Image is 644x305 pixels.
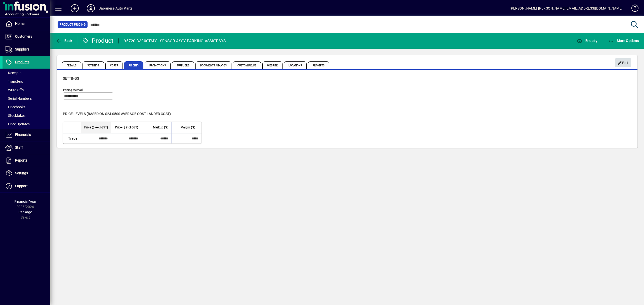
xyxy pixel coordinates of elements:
[3,129,50,141] a: Financials
[15,184,28,188] span: Support
[615,58,631,67] button: Edit
[3,18,50,30] a: Home
[3,180,50,192] a: Support
[15,47,29,51] span: Suppliers
[99,4,133,12] div: Japanese Auto Parts
[56,39,72,43] span: Back
[233,61,261,69] span: Custom Fields
[608,39,639,43] span: More Options
[3,154,50,167] a: Reports
[172,61,194,69] span: Suppliers
[18,210,32,214] span: Package
[124,37,226,45] div: 95720-D3000TMY - SENSOR ASSY-PARKING ASSIST SYS
[618,59,629,67] span: Edit
[3,120,50,128] a: Price Updates
[83,4,99,13] button: Profile
[5,122,30,126] span: Price Updates
[3,111,50,120] a: Stocktakes
[308,61,329,69] span: Prompts
[5,79,23,83] span: Transfers
[63,112,171,116] span: Price levels (based on $24.0500 Average cost landed cost)
[3,69,50,77] a: Receipts
[105,61,123,69] span: Costs
[63,76,79,80] span: Settings
[145,61,171,69] span: Promotions
[607,36,640,45] button: More Options
[124,61,143,69] span: Pricing
[63,88,83,92] mat-label: Pricing method
[84,125,108,130] span: Price ($ excl GST)
[153,125,168,130] span: Markup (%)
[3,77,50,86] a: Transfers
[510,4,623,12] div: [PERSON_NAME] [PERSON_NAME][EMAIL_ADDRESS][DOMAIN_NAME]
[62,61,81,69] span: Details
[60,22,86,27] span: Product Pricing
[83,61,104,69] span: Settings
[575,36,599,45] button: Enquiry
[3,103,50,111] a: Pricebooks
[15,158,27,162] span: Reports
[3,30,50,43] a: Customers
[67,4,83,13] button: Add
[63,133,81,143] td: Trade
[262,61,283,69] span: Website
[3,94,50,103] a: Serial Numbers
[5,88,24,92] span: Write Offs
[54,36,74,45] button: Back
[15,145,23,149] span: Staff
[115,125,138,130] span: Price ($ incl GST)
[50,36,78,45] app-page-header-button: Back
[3,43,50,56] a: Suppliers
[577,39,597,43] span: Enquiry
[3,167,50,180] a: Settings
[15,171,28,175] span: Settings
[3,141,50,154] a: Staff
[15,34,32,38] span: Customers
[5,105,25,109] span: Pricebooks
[5,71,21,75] span: Receipts
[82,37,114,45] div: Product
[284,61,307,69] span: Locations
[15,60,29,64] span: Products
[15,22,24,26] span: Home
[628,1,638,17] a: Knowledge Base
[3,86,50,94] a: Write Offs
[5,96,32,100] span: Serial Numbers
[195,61,232,69] span: Documents / Images
[15,133,31,137] span: Financials
[5,114,25,118] span: Stocktakes
[181,125,195,130] span: Margin (%)
[14,199,36,204] span: Financial Year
